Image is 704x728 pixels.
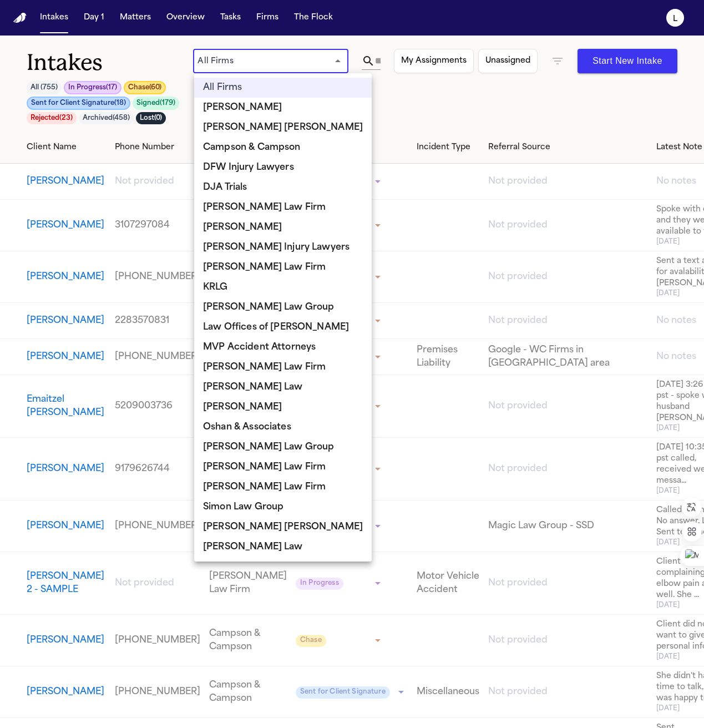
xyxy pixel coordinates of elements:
li: DFW Injury Lawyers [194,158,372,178]
li: Campson & Campson [194,138,372,158]
li: [PERSON_NAME] Law Firm [194,457,372,477]
li: [PERSON_NAME] Law Firm [194,357,372,377]
li: [PERSON_NAME] Law Firm [194,198,372,218]
li: [PERSON_NAME] Law Group [194,437,372,457]
span: All Firms [203,81,242,94]
li: [PERSON_NAME] [PERSON_NAME] [194,517,372,537]
li: [PERSON_NAME] Law Group [194,297,372,317]
li: KRLG [194,277,372,297]
li: [PERSON_NAME] [194,397,372,417]
li: [PERSON_NAME] Injury Lawyers [194,237,372,257]
li: [PERSON_NAME] Law Firm [194,477,372,497]
li: [PERSON_NAME] [194,218,372,237]
li: MVP Accident Attorneys [194,337,372,357]
li: [PERSON_NAME] Law Firm [194,257,372,277]
li: [PERSON_NAME] Law [194,377,372,397]
li: Law Offices of [PERSON_NAME] [194,317,372,337]
li: [PERSON_NAME] [194,98,372,118]
li: Oshan & Associates [194,417,372,437]
li: [PERSON_NAME] [PERSON_NAME] [194,118,372,138]
li: DJA Trials [194,178,372,198]
li: [PERSON_NAME] Law [194,537,372,557]
li: Simon Law Group [194,497,372,517]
